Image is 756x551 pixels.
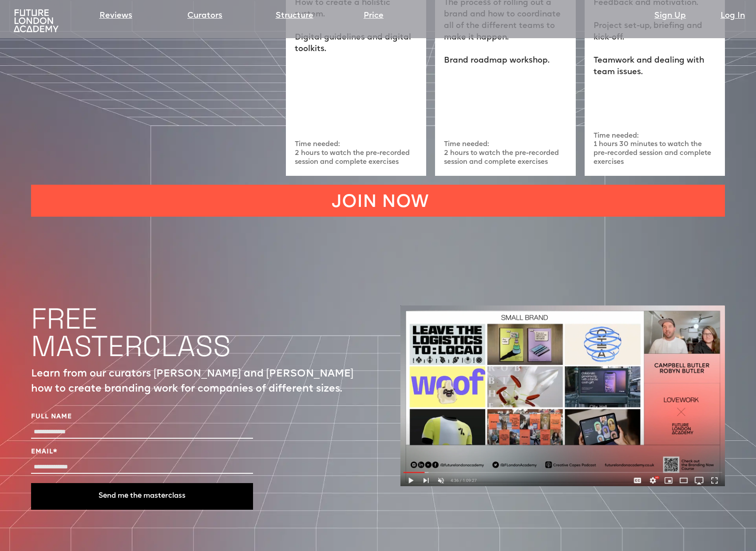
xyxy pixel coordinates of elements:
label: Full Name [31,412,253,421]
p: Time needed: 2 hours to watch the pre-recorded session and complete exercises [444,140,566,167]
label: Email [31,448,253,456]
p: Time needed: 1 hours 30 minutes to watch the pre-recorded session and complete exercises [594,132,716,167]
a: Sign Up [654,10,686,22]
a: Price [364,10,384,22]
a: Curators [187,10,222,22]
p: Time needed: 2 hours to watch the pre-recorded session and complete exercises [295,140,417,167]
a: Log In [720,10,745,22]
a: JOIN NOW [31,185,725,217]
a: Structure [276,10,313,22]
button: Send me the masterclass [31,483,253,510]
a: Reviews [99,10,132,22]
h1: FREE MASTERCLASS [31,305,231,360]
p: Learn from our curators [PERSON_NAME] and [PERSON_NAME] how to create branding work for companies... [31,367,356,397]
